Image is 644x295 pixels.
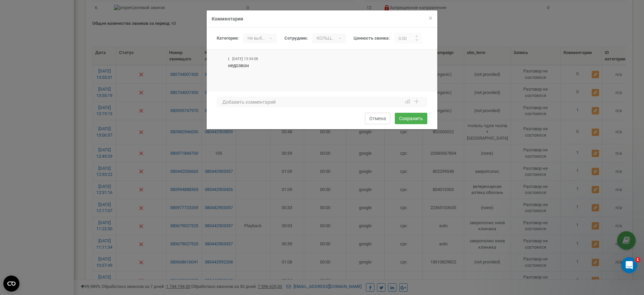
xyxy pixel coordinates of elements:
[354,35,390,42] label: Ценность звонка:
[395,113,427,124] button: Сохранить
[3,276,19,292] button: Open CMP widget
[243,33,267,43] p: Не выбрано
[217,35,239,42] label: Категория:
[232,56,258,62] p: [DATE] 13:34:08
[228,62,407,69] p: недозвон
[635,257,640,262] span: 1
[621,257,637,273] iframe: Intercom live chat
[336,33,346,43] b: ▾
[212,15,432,22] h4: Комментарии
[429,14,432,22] span: ×
[312,33,336,43] p: КОЛЬЦОВА
[365,113,390,124] button: Отмена
[284,35,308,42] label: Сотрудник:
[228,56,229,62] p: :
[267,33,277,43] b: ▾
